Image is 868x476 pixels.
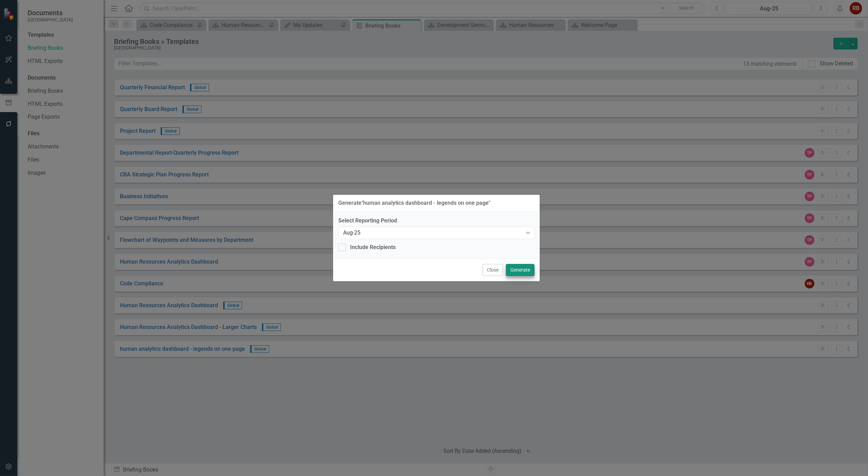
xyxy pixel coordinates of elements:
button: Generate [506,264,535,276]
button: Close [482,264,503,276]
div: Generate " human analytics dashboard - legends on one page " [338,200,490,206]
div: Aug-25 [343,229,522,237]
div: Include Recipients [350,244,396,251]
label: Select Reporting Period [338,217,535,225]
